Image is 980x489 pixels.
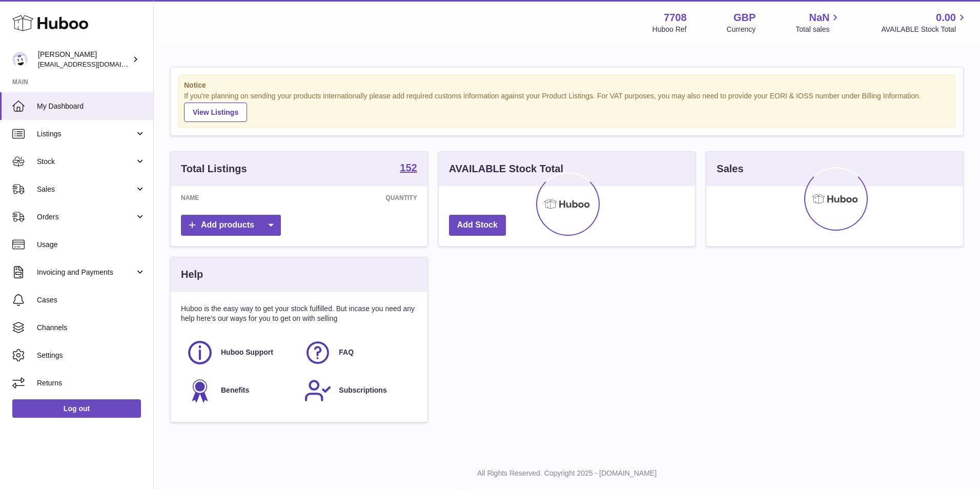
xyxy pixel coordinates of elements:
[881,25,968,34] span: AVAILABLE Stock Total
[221,348,273,357] span: Huboo Support
[809,11,829,25] span: NaN
[339,385,386,395] span: Subscriptions
[664,11,687,25] strong: 7708
[181,304,417,323] p: Huboo is the easy way to get your stock fulfilled. But incase you need any help here's our ways f...
[184,103,247,122] a: View Listings
[38,60,151,68] span: [EMAIL_ADDRESS][DOMAIN_NAME]
[652,25,687,34] div: Huboo Ref
[37,268,135,277] span: Invoicing and Payments
[38,50,130,69] div: [PERSON_NAME]
[181,162,247,176] h3: Total Listings
[280,186,427,210] th: Quantity
[37,185,135,194] span: Sales
[221,385,249,395] span: Benefits
[37,323,146,333] span: Channels
[186,339,294,366] a: Huboo Support
[37,351,146,360] span: Settings
[304,377,412,404] a: Subscriptions
[339,348,354,357] span: FAQ
[795,25,841,34] span: Total sales
[37,212,135,222] span: Orders
[37,129,135,139] span: Listings
[186,377,294,404] a: Benefits
[733,11,756,25] strong: GBP
[449,215,506,236] a: Add Stock
[936,11,956,25] span: 0.00
[400,162,417,175] a: 152
[727,25,756,34] div: Currency
[37,240,146,250] span: Usage
[400,162,417,173] strong: 152
[881,11,968,34] a: 0.00 AVAILABLE Stock Total
[795,11,841,34] a: NaN Total sales
[181,215,281,236] a: Add products
[12,52,28,67] img: internalAdmin-7708@internal.huboo.com
[162,468,972,478] p: All Rights Reserved. Copyright 2025 - [DOMAIN_NAME]
[304,339,412,366] a: FAQ
[37,101,146,111] span: My Dashboard
[181,268,203,281] h3: Help
[184,91,950,122] div: If you're planning on sending your products internationally please add required customs informati...
[37,378,146,388] span: Returns
[37,157,135,167] span: Stock
[184,80,950,90] strong: Notice
[449,162,563,176] h3: AVAILABLE Stock Total
[37,295,146,305] span: Cases
[12,399,141,418] a: Log out
[171,186,280,210] th: Name
[717,162,743,176] h3: Sales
